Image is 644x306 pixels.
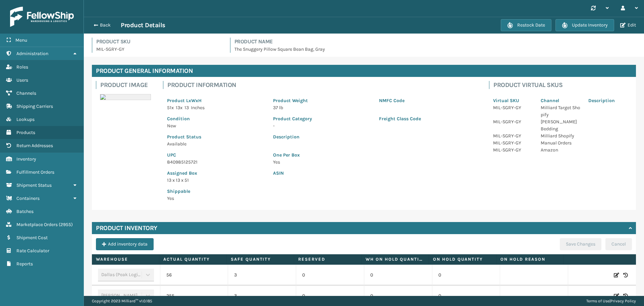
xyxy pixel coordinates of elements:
span: Return Addresses [16,143,53,148]
p: UPC [167,151,265,159]
span: Shipment Status [16,182,52,188]
p: NMFC Code [379,97,477,104]
p: Condition [167,115,265,122]
span: Inches [191,105,205,111]
p: [PERSON_NAME] Bedding [541,118,580,132]
div: | [586,296,636,306]
button: Back [90,22,121,28]
td: 3 [228,265,296,286]
p: MIL-SGRY-GY [493,139,533,146]
a: Privacy Policy [610,299,636,303]
span: 13 [184,105,189,111]
td: 0 [364,265,432,286]
h4: Product SKU [96,38,222,46]
p: Manual Orders [541,139,580,146]
p: The Snuggery Pillow Square Bean Bag, Gray [234,46,636,53]
p: Freight Class Code [379,115,477,122]
img: logo [10,7,74,27]
label: On Hold Reason [500,256,559,262]
p: Product Status [167,133,265,140]
p: Available [167,140,265,147]
label: On Hold Quantity [433,256,492,262]
p: MIL-SGRY-GY [493,118,533,125]
span: 13 x [176,105,182,111]
h4: Product Inventory [96,224,157,232]
p: Virtual SKU [493,97,533,104]
span: Lookups [16,117,35,122]
button: Save Changes [560,238,601,250]
span: Shipment Cost [16,235,48,241]
p: 840985125721 [167,159,265,166]
label: WH On hold quantity [366,256,425,262]
span: Marketplace Orders [16,222,58,227]
i: Edit [614,293,619,299]
p: Copyright 2023 Milliard™ v 1.0.185 [92,296,152,306]
h4: Product General Information [92,65,636,77]
p: New [167,122,265,129]
span: 51 x [167,105,174,111]
p: Shippable [167,188,265,195]
label: Safe Quantity [231,256,290,262]
button: Restock Date [501,19,551,31]
p: Milliard Shopify [541,132,580,139]
i: Inventory History [623,293,628,299]
span: Batches [16,209,34,214]
p: Product LxWxH [167,97,265,104]
label: Warehouse [96,256,155,262]
p: 0 [302,272,358,278]
i: Inventory History [623,272,628,278]
i: Edit [614,272,619,278]
h3: Product Details [121,21,165,29]
p: Description [588,97,628,104]
span: Shipping Carriers [16,103,53,109]
label: Actual Quantity [163,256,222,262]
p: 13 x 13 x 51 [167,177,265,184]
span: Users [16,77,28,83]
p: Yes [167,195,265,202]
span: Products [16,130,35,135]
button: Add inventory data [96,238,154,250]
h4: Product Information [167,81,481,89]
button: Edit [618,22,638,28]
p: MIL-SGRY-GY [96,46,222,53]
p: MIL-SGRY-GY [493,146,533,154]
p: 0 [302,293,358,299]
span: Administration [16,51,48,56]
p: Product Weight [273,97,371,104]
h4: Product Virtual SKUs [493,81,632,89]
h4: Product Name [234,38,636,46]
span: Roles [16,64,28,70]
span: Fulfillment Orders [16,169,54,175]
span: 37 lb [273,105,283,111]
span: Reports [16,261,33,267]
span: Channels [16,90,36,96]
p: Amazon [541,146,580,154]
p: One Per Box [273,151,477,159]
p: Yes [273,159,477,166]
h4: Product Image [100,81,155,89]
td: 0 [432,265,500,286]
span: Rate Calculator [16,248,49,254]
a: Terms of Use [586,299,609,303]
button: Cancel [605,238,632,250]
button: Update Inventory [555,19,614,31]
p: Description [273,133,477,140]
span: ( 2955 ) [59,222,73,227]
p: - [273,122,371,129]
label: Reserved [298,256,357,262]
p: Milliard Target Shopify [541,104,580,118]
span: Containers [16,195,40,201]
p: Product Category [273,115,371,122]
p: ASIN [273,170,477,177]
span: Menu [15,37,27,43]
p: MIL-SGRY-GY [493,132,533,139]
p: Assigned Box [167,170,265,177]
p: Channel [541,97,580,104]
span: Inventory [16,156,36,162]
td: 56 [160,265,228,286]
img: 51104088640_40f294f443_o-scaled-700x700.jpg [100,94,151,100]
p: MIL-SGRY-GY [493,104,533,111]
